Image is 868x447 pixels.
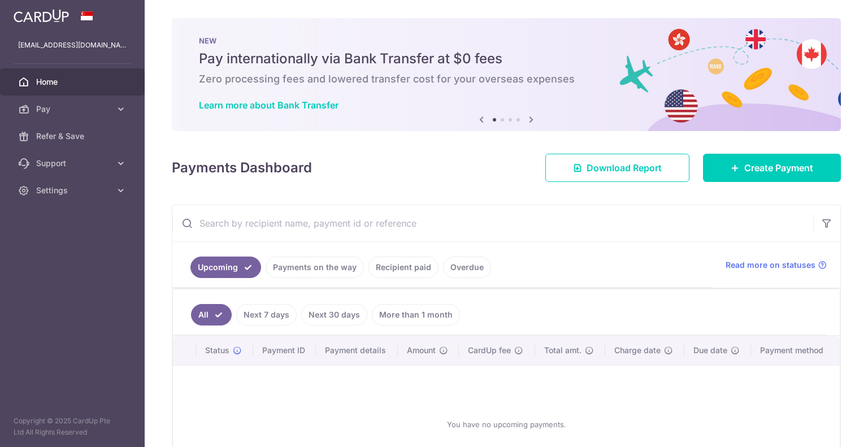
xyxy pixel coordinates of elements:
[199,72,814,86] h6: Zero processing fees and lowered transfer cost for your overseas expenses
[316,336,398,365] th: Payment details
[703,154,841,182] a: Create Payment
[744,161,813,175] span: Create Payment
[468,345,511,356] span: CardUp fee
[301,304,367,326] a: Next 30 days
[751,336,840,365] th: Payment method
[726,259,827,271] a: Read more on statuses
[191,304,232,326] a: All
[199,50,814,68] h5: Pay internationally via Bank Transfer at $0 fees
[726,259,815,271] span: Read more on statuses
[36,131,111,142] span: Refer & Save
[36,103,111,115] span: Pay
[14,9,69,23] img: CardUp
[18,40,127,51] p: [EMAIL_ADDRESS][DOMAIN_NAME]
[36,76,111,88] span: Home
[545,154,689,182] a: Download Report
[236,304,297,326] a: Next 7 days
[172,205,813,241] input: Search by recipient name, payment id or reference
[443,257,491,278] a: Overdue
[36,158,111,169] span: Support
[587,161,662,175] span: Download Report
[199,36,814,45] p: NEW
[614,345,661,356] span: Charge date
[172,18,841,131] img: Bank transfer banner
[190,257,261,278] a: Upcoming
[205,345,229,356] span: Status
[372,304,460,326] a: More than 1 month
[199,99,338,111] a: Learn more about Bank Transfer
[544,345,581,356] span: Total amt.
[368,257,439,278] a: Recipient paid
[693,345,727,356] span: Due date
[253,336,316,365] th: Payment ID
[266,257,364,278] a: Payments on the way
[172,158,312,178] h4: Payments Dashboard
[407,345,436,356] span: Amount
[36,185,111,196] span: Settings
